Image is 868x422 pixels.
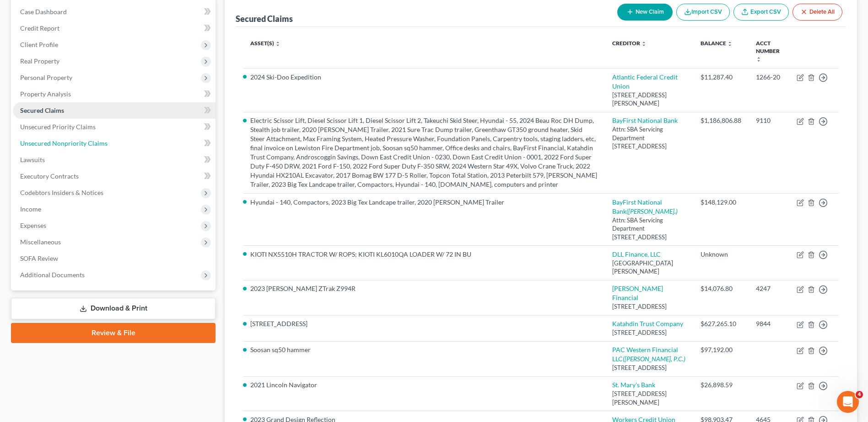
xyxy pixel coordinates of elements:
[250,198,598,207] li: Hyundai - 140, Compactors, 2023 Big Tex Landcape trailer, 2020 [PERSON_NAME] Trailer
[701,73,741,82] div: $11,287.40
[20,205,41,213] span: Income
[13,86,216,102] a: Property Analysis
[701,319,741,328] div: $627,265.10
[20,24,59,32] span: Credit Report
[20,189,103,196] span: Codebtors Insiders & Notices
[837,391,859,413] iframe: Intercom live chat
[626,207,678,215] i: ([PERSON_NAME].)
[11,323,216,343] a: Review & File
[275,41,280,47] i: unfold_more
[612,285,663,301] a: [PERSON_NAME] Financial
[13,20,216,37] a: Credit Report
[250,380,598,390] li: 2021 Lincoln Navigator
[612,125,686,151] div: Attn: SBA Servicing Department [STREET_ADDRESS]
[793,4,842,21] button: Delete All
[612,328,686,337] div: [STREET_ADDRESS]
[756,116,782,125] div: 9110
[20,74,72,81] span: Personal Property
[250,73,598,82] li: 2024 Ski-Doo Expedition
[13,152,216,168] a: Lawsuits
[20,139,108,147] span: Unsecured Nonpriority Claims
[20,222,46,229] span: Expenses
[756,284,782,293] div: 4247
[20,123,96,131] span: Unsecured Priority Claims
[612,91,686,108] div: [STREET_ADDRESS][PERSON_NAME]
[20,172,79,180] span: Executory Contracts
[612,40,647,47] a: Creditor unfold_more
[20,238,61,246] span: Miscellaneous
[612,250,661,258] a: DLL Finance, LLC
[20,90,71,98] span: Property Analysis
[733,4,789,21] a: Export CSV
[13,250,216,267] a: SOFA Review
[701,284,741,293] div: $14,076.80
[13,168,216,185] a: Executory Contracts
[250,250,598,259] li: KIOTI NX5510H TRACTOR W/ ROPS; KIOTI KL6010QA LOADER W/ 72 IN BU
[727,41,733,47] i: unfold_more
[20,106,64,114] span: Secured Claims
[13,119,216,135] a: Unsecured Priority Claims
[250,345,598,354] li: Soosan sq50 hammer
[20,254,58,262] span: SOFA Review
[612,73,678,90] a: Atlantic Federal Credit Union
[756,40,780,62] a: Acct Number unfold_more
[641,41,647,47] i: unfold_more
[856,391,863,398] span: 4
[13,102,216,119] a: Secured Claims
[20,156,45,164] span: Lawsuits
[11,298,216,319] a: Download & Print
[250,40,280,47] a: Asset(s) unfold_more
[676,4,730,21] button: Import CSV
[756,57,761,62] i: unfold_more
[623,355,685,363] i: ([PERSON_NAME], P.C.)
[20,57,59,65] span: Real Property
[701,116,741,125] div: $1,186,806.88
[701,250,741,259] div: Unknown
[756,73,782,82] div: 1266-20
[701,380,741,390] div: $26,898.59
[20,41,58,48] span: Client Profile
[250,319,598,328] li: [STREET_ADDRESS]
[701,40,733,47] a: Balance unfold_more
[701,198,741,207] div: $148,129.00
[13,135,216,152] a: Unsecured Nonpriority Claims
[612,381,655,389] a: St. Mary's Bank
[612,364,686,372] div: [STREET_ADDRESS]
[617,4,673,21] button: New Claim
[612,198,678,215] a: BayFirst National Bank([PERSON_NAME].)
[612,116,678,124] a: BayFirst National Bank
[13,4,216,20] a: Case Dashboard
[612,390,686,406] div: [STREET_ADDRESS][PERSON_NAME]
[756,319,782,328] div: 9844
[701,345,741,354] div: $97,192.00
[612,346,685,363] a: PAC Western Financial LLC([PERSON_NAME], P.C.)
[20,271,85,279] span: Additional Documents
[250,284,598,293] li: 2023 [PERSON_NAME] ZTrak Z994R
[612,216,686,242] div: Attn: SBA Servicing Department [STREET_ADDRESS]
[612,302,686,311] div: [STREET_ADDRESS]
[20,8,67,16] span: Case Dashboard
[612,320,683,327] a: Katahdin Trust Company
[236,13,293,24] div: Secured Claims
[612,259,686,276] div: [GEOGRAPHIC_DATA][PERSON_NAME]
[250,116,598,189] li: Electric Scissor Lift, Diesel Scissor Lift 1, Diesel Scissor Lift 2, Takeuchi Skid Steer, Hyundai...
